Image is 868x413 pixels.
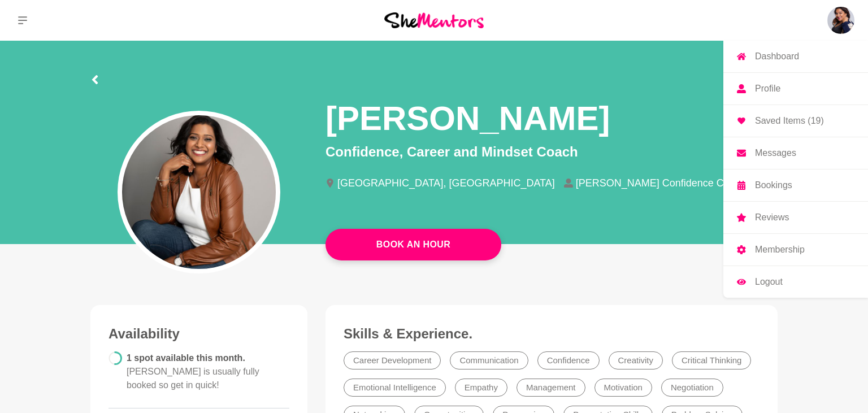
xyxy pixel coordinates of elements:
a: Messages [723,137,868,169]
a: Reviews [723,202,868,233]
li: [GEOGRAPHIC_DATA], [GEOGRAPHIC_DATA] [325,178,564,188]
img: Richa Joshi [827,7,854,34]
a: Richa JoshiDashboardProfileSaved Items (19)MessagesBookingsReviewsMembershipLogout [827,7,854,34]
p: Dashboard [755,52,799,61]
a: Saved Items (19) [723,105,868,137]
p: Saved Items (19) [755,116,824,125]
img: She Mentors Logo [384,12,484,28]
span: 1 spot available this month. [127,353,259,390]
a: Dashboard [723,41,868,72]
p: Reviews [755,213,789,222]
a: Book An Hour [325,229,501,260]
p: Messages [755,149,796,158]
a: Bookings [723,169,868,201]
p: Confidence, Career and Mindset Coach [325,142,778,162]
h3: Skills & Experience. [344,325,759,342]
a: Profile [723,73,868,105]
span: [PERSON_NAME] is usually fully booked so get in quick! [127,367,259,390]
p: Logout [755,277,783,286]
h1: [PERSON_NAME] [325,97,610,140]
p: Bookings [755,181,792,190]
p: Membership [755,245,805,254]
p: Profile [755,84,780,93]
li: [PERSON_NAME] Confidence Coaching [564,178,769,188]
h3: Availability [108,325,289,342]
